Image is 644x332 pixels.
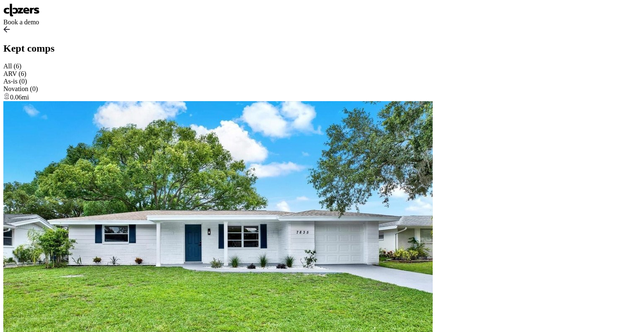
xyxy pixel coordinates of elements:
[3,3,40,17] img: Logo
[3,18,39,26] span: Book a demo
[10,94,29,101] span: 0.06mi
[3,85,38,92] span: Novation (0)
[3,43,641,54] h2: Kept comps
[3,70,26,77] span: ARV (6)
[3,78,27,85] span: As-is (0)
[3,63,21,70] span: All (6)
